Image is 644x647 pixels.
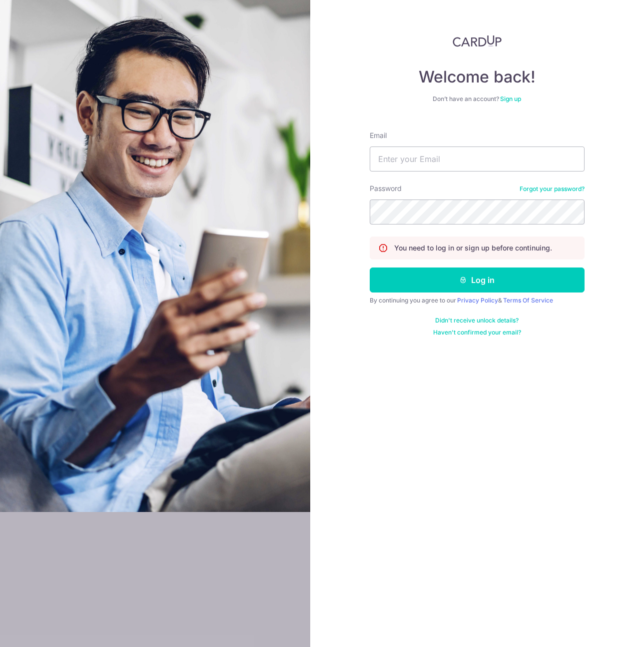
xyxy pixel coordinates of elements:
input: Enter your Email [370,146,585,171]
p: You need to log in or sign up before continuing. [394,243,552,253]
a: Terms Of Service [503,296,553,304]
a: Forgot your password? [520,185,585,193]
div: Don’t have an account? [370,95,585,103]
h4: Welcome back! [370,67,585,87]
a: Privacy Policy [457,296,498,304]
button: Log in [370,267,585,292]
label: Email [370,130,387,140]
img: CardUp Logo [453,35,502,47]
a: Sign up [500,95,521,102]
a: Haven't confirmed your email? [433,328,521,336]
div: By continuing you agree to our & [370,296,585,304]
a: Didn't receive unlock details? [435,316,519,324]
label: Password [370,183,402,193]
